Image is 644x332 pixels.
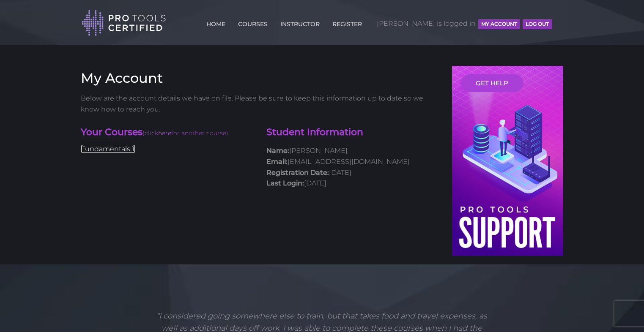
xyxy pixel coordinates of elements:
[460,74,523,92] a: GET HELP
[330,16,364,29] a: REGISTER
[143,129,229,137] span: (click for another course)
[81,126,254,140] h4: Your Courses
[523,19,552,29] button: Log Out
[266,169,329,177] strong: Registration Date:
[81,145,135,153] a: Fundamentals 1
[266,158,288,166] strong: Email:
[478,19,520,29] button: MY ACCOUNT
[377,11,552,36] span: [PERSON_NAME] is logged in
[266,145,439,188] p: [PERSON_NAME] [EMAIL_ADDRESS][DOMAIN_NAME] [DATE] [DATE]
[266,126,439,139] h4: Student Information
[266,147,289,155] strong: Name:
[204,16,227,29] a: HOME
[159,129,172,137] a: here
[82,9,166,37] img: Pro Tools Certified Logo
[266,179,304,187] strong: Last Login:
[236,16,270,29] a: COURSES
[81,93,440,114] p: Below are the account details we have on file. Please be sure to keep this information up to date...
[278,16,322,29] a: INSTRUCTOR
[81,70,440,86] h3: My Account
